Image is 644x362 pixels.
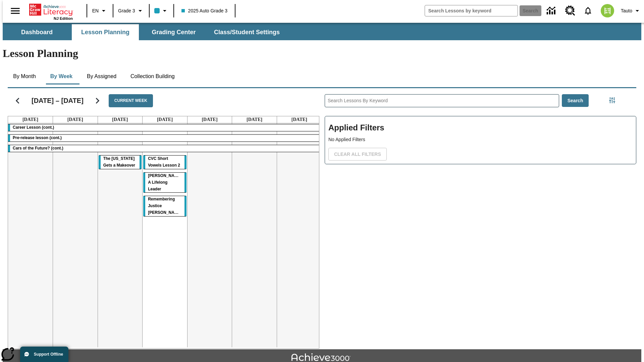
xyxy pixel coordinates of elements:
[9,92,26,109] button: Previous
[148,173,183,191] span: Dianne Feinstein: A Lifelong Leader
[8,68,41,84] button: By Month
[245,116,264,123] a: October 11, 2025
[3,23,641,40] div: SubNavbar
[579,2,597,19] a: Notifications
[34,352,63,357] span: Support Offline
[200,116,219,123] a: October 10, 2025
[601,4,614,17] img: avatar image
[621,7,632,14] span: Tauto
[143,196,186,216] div: Remembering Justice O'Connor
[561,2,579,20] a: Resource Center, Will open in new tab
[152,5,171,17] button: Class color is light blue. Change class color
[92,7,99,14] span: EN
[605,94,619,107] button: Filters Side menu
[29,3,73,16] a: Home
[118,7,135,14] span: Grade 3
[32,97,84,105] h2: [DATE] – [DATE]
[45,68,78,84] button: By Week
[328,120,633,136] h2: Applied Filters
[3,47,641,60] h1: Lesson Planning
[325,116,636,164] div: Applied Filters
[156,116,174,123] a: October 9, 2025
[328,136,633,143] p: No Applied Filters
[8,124,322,131] div: Career Lesson (cont.)
[72,24,139,40] button: Lesson Planning
[2,85,319,349] div: Calendar
[290,116,309,123] a: October 12, 2025
[214,28,280,36] span: Class/Student Settings
[148,156,180,168] span: CVC Short Vowels Lesson 2
[319,85,636,349] div: Search
[21,116,40,123] a: October 6, 2025
[125,68,180,84] button: Collection Building
[13,125,54,130] span: Career Lesson (cont.)
[5,1,25,21] button: Open side menu
[618,5,644,17] button: Profile/Settings
[543,2,561,20] a: Data Center
[66,116,85,123] a: October 7, 2025
[325,95,559,107] input: Search Lessons By Keyword
[54,16,73,20] span: NJ Edition
[143,173,186,193] div: Dianne Feinstein: A Lifelong Leader
[140,24,207,40] button: Grading Center
[597,2,618,19] button: Select a new avatar
[29,2,73,20] div: Home
[109,94,153,107] button: Current Week
[562,94,589,107] button: Search
[148,197,182,215] span: Remembering Justice O'Connor
[8,135,322,141] div: Pre-release lesson (cont.)
[89,5,111,17] button: Language: EN, Select a language
[21,28,53,36] span: Dashboard
[13,146,63,150] span: Cars of the Future? (cont.)
[3,24,286,40] div: SubNavbar
[81,28,129,36] span: Lesson Planning
[181,7,228,14] span: 2025 Auto Grade 3
[103,156,135,168] span: The Missouri Gets a Makeover
[115,5,147,17] button: Grade: Grade 3, Select a grade
[13,135,62,140] span: Pre-release lesson (cont.)
[209,24,285,40] button: Class/Student Settings
[82,68,122,84] button: By Assigned
[20,347,68,362] button: Support Offline
[99,156,142,169] div: The Missouri Gets a Makeover
[89,92,106,109] button: Next
[143,156,186,169] div: CVC Short Vowels Lesson 2
[152,28,196,36] span: Grading Center
[8,145,322,152] div: Cars of the Future? (cont.)
[3,24,70,40] button: Dashboard
[111,116,129,123] a: October 8, 2025
[425,5,518,16] input: search field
